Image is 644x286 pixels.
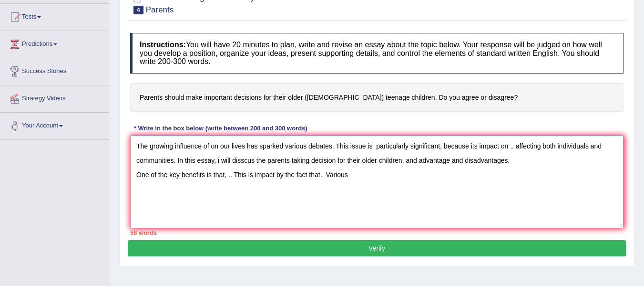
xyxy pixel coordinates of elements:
[0,85,109,109] a: Strategy Videos
[0,58,109,82] a: Success Stories
[146,5,174,14] small: Parents
[130,83,624,112] h4: Parents should make important decisions for their older ([DEMOGRAPHIC_DATA]) teenage children. Do...
[140,41,186,49] b: Instructions:
[130,124,311,133] div: * Write in the box below (write between 200 and 300 words)
[0,31,109,55] a: Predictions
[133,6,143,14] span: 4
[130,228,624,237] div: 58 words
[0,113,109,137] a: Your Account
[130,33,624,74] h4: You will have 20 minutes to plan, write and revise an essay about the topic below. Your response ...
[128,240,626,256] button: Verify
[0,4,109,28] a: Tests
